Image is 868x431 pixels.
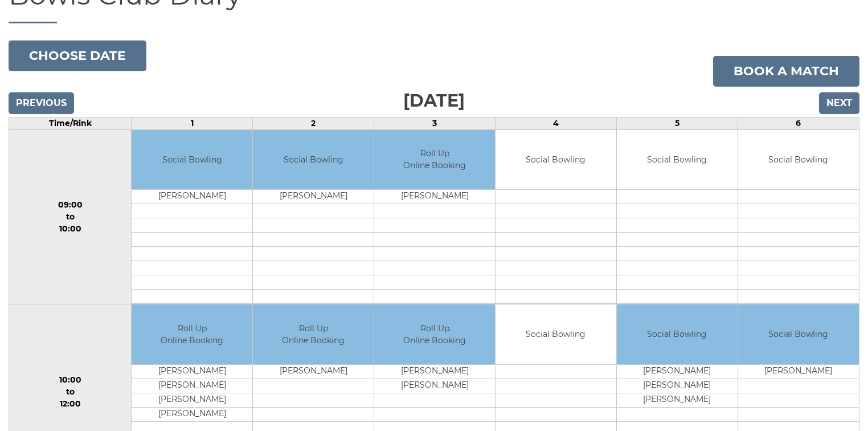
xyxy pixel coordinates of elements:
[374,304,495,364] td: Roll Up Online Booking
[132,407,252,421] td: [PERSON_NAME]
[617,379,738,393] td: [PERSON_NAME]
[253,117,374,129] td: 2
[496,304,616,364] td: Social Bowling
[9,117,132,129] td: Time/Rink
[132,117,253,129] td: 1
[713,56,859,87] a: Book a match
[617,364,738,379] td: [PERSON_NAME]
[616,117,738,129] td: 5
[132,190,252,204] td: [PERSON_NAME]
[738,117,859,129] td: 6
[132,364,252,379] td: [PERSON_NAME]
[617,304,738,364] td: Social Bowling
[253,190,374,204] td: [PERSON_NAME]
[374,130,495,190] td: Roll Up Online Booking
[253,304,374,364] td: Roll Up Online Booking
[738,130,859,190] td: Social Bowling
[253,364,374,379] td: [PERSON_NAME]
[738,304,859,364] td: Social Bowling
[132,304,252,364] td: Roll Up Online Booking
[496,130,616,190] td: Social Bowling
[132,379,252,393] td: [PERSON_NAME]
[819,92,859,114] input: Next
[374,364,495,379] td: [PERSON_NAME]
[374,190,495,204] td: [PERSON_NAME]
[617,393,738,407] td: [PERSON_NAME]
[374,117,496,129] td: 3
[9,129,132,304] td: 09:00 to 10:00
[617,130,738,190] td: Social Bowling
[374,379,495,393] td: [PERSON_NAME]
[132,130,252,190] td: Social Bowling
[9,92,74,114] input: Previous
[9,40,146,71] button: Choose date
[132,393,252,407] td: [PERSON_NAME]
[496,117,617,129] td: 4
[738,364,859,379] td: [PERSON_NAME]
[253,130,374,190] td: Social Bowling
